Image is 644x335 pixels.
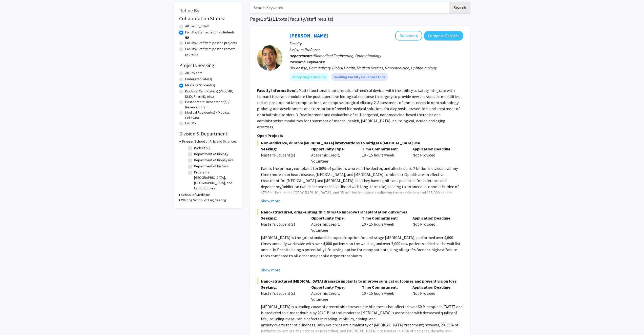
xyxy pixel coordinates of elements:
[289,47,463,53] p: Assistant Professor
[179,7,199,14] span: Refine By
[307,215,358,233] div: Academic Credit, Volunteer
[179,131,237,137] h2: Division & Department:
[261,234,463,259] p: [MEDICAL_DATA] is the gold standard therapeutic option for end-stage [MEDICAL_DATA], performed ov...
[261,146,304,152] p: Seeking:
[261,198,280,204] button: Show more
[311,284,354,290] p: Opportunity Type:
[185,70,202,76] label: All Projects
[261,16,263,22] span: 1
[182,139,237,144] h3: Krieger School of Arts and Sciences
[311,146,354,152] p: Opportunity Type:
[412,146,455,152] p: Application Deadline:
[289,53,314,58] b: Departments:
[185,46,237,57] label: Faculty/Staff with posted remote projects
[185,24,209,29] label: All Faculty/Staff
[257,132,463,139] p: Open Projects
[261,284,304,290] p: Seeking:
[261,165,463,208] p: Pain is the primary complaint for 80% of patients who visit the doctor, and affects up to 2 billi...
[194,164,228,169] label: Department of History
[409,146,459,164] div: Not Provided
[185,76,212,82] label: Undergraduate(s)
[261,290,304,296] div: Master's Student(s)
[358,215,409,233] div: 10 - 15 hours/week
[250,16,470,22] h1: Page of ( total faculty/staff results)
[250,2,449,13] input: Search Keywords
[257,88,295,93] b: Faculty Information:
[185,30,235,35] label: Faculty/Staff accepting students
[307,284,358,302] div: Academic Credit, Volunteer
[185,99,237,110] label: Postdoctoral Researcher(s) / Research Staff
[261,304,463,322] p: [MEDICAL_DATA] is a leading cause of preventable irreversible blindness that affected over 60 M p...
[289,59,325,64] b: Research Keywords:
[194,157,234,163] label: Department of Biophysics
[179,15,237,22] h2: Collaboration Status:
[449,2,470,13] button: Search
[194,151,228,157] label: Department of Biology
[331,73,388,81] mat-chip: Seeking Faculty Collaborators
[424,31,463,41] button: Compose Request to Kunal Parikh
[4,312,22,331] iframe: Chat
[358,284,409,302] div: 10 - 15 hours/week
[358,146,409,164] div: 10 - 15 hours/week
[261,215,304,221] p: Seeking:
[362,215,405,221] p: Time Commitment:
[362,146,405,152] p: Time Commitment:
[412,215,455,221] p: Application Deadline:
[181,192,210,198] h3: School of Medicine
[311,215,354,221] p: Opportunity Type:
[194,170,236,191] label: Program in [GEOGRAPHIC_DATA], [GEOGRAPHIC_DATA], and Latinx Studies
[181,198,226,203] h3: Whiting School of Engineering
[273,16,278,22] span: 11
[185,89,237,99] label: Doctoral Candidate(s) (PhD, MD, DMD, PharmD, etc.)
[185,40,237,46] label: Faculty/Staff with posted projects
[261,152,304,158] div: Master's Student(s)
[257,140,463,146] span: Non-addictive, durable [MEDICAL_DATA] interventions to mitigate [MEDICAL_DATA] use
[257,209,463,215] span: Nano-structured, drug-eluting thin films to improve transplantation outcomes
[409,284,459,302] div: Not Provided
[261,267,280,273] button: Show more
[257,278,463,284] span: Nano-structured [MEDICAL_DATA] drainage implants to improve surgical outcomes and prevent vision ...
[289,32,328,39] a: [PERSON_NAME]
[185,121,196,126] label: Faculty
[257,88,461,129] fg-read-more: 1. Multi-functional biomaterials and medical devices with the ability to safely integrate with hu...
[289,41,463,47] p: Faculty
[289,73,329,81] mat-chip: Accepting Students
[261,221,304,227] div: Master's Student(s)
[289,65,463,71] div: Bio-design, Drug delivery, Global Health, Medical Devices, Nanomedicine, Ophthalmology
[179,62,237,68] h2: Projects Seeking:
[194,145,210,151] label: (Select All)
[268,16,271,22] span: 2
[395,31,422,41] button: Add Kunal Parikh to Bookmarks
[412,284,455,290] p: Application Deadline:
[307,146,358,164] div: Academic Credit, Volunteer
[409,215,459,233] div: Not Provided
[362,284,405,290] p: Time Commitment:
[185,110,237,121] label: Medical Resident(s) / Medical Fellow(s)
[314,53,381,58] span: Biomedical Engineering, Ophthalmology
[185,83,215,88] label: Master's Student(s)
